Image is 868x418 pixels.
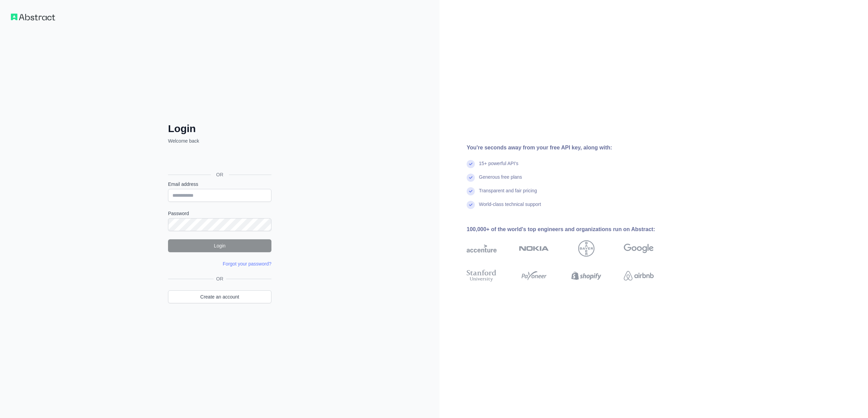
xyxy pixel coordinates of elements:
[467,201,475,209] img: check mark
[467,187,475,195] img: check mark
[168,138,271,144] p: Welcome back
[519,268,549,283] img: payoneer
[168,210,271,217] label: Password
[571,268,601,283] img: shopify
[624,240,654,257] img: google
[467,160,475,168] img: check mark
[11,14,55,20] img: Workflow
[467,268,497,283] img: stanford university
[479,187,537,201] div: Transparent and fair pricing
[223,261,271,267] a: Forgot your password?
[479,201,541,214] div: World-class technical support
[214,275,226,282] span: OR
[479,174,522,187] div: Generous free plans
[578,240,595,257] img: bayer
[467,225,675,234] div: 100,000+ of the world's top engineers and organizations run on Abstract:
[467,174,475,182] img: check mark
[165,152,273,167] iframe: Sign in with Google Button
[211,171,229,178] span: OR
[479,160,518,174] div: 15+ powerful API's
[467,144,675,152] div: You're seconds away from your free API key, along with:
[467,240,497,257] img: accenture
[168,290,271,303] a: Create an account
[168,181,271,188] label: Email address
[624,268,654,283] img: airbnb
[519,240,549,257] img: nokia
[168,239,271,252] button: Login
[168,123,271,135] h2: Login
